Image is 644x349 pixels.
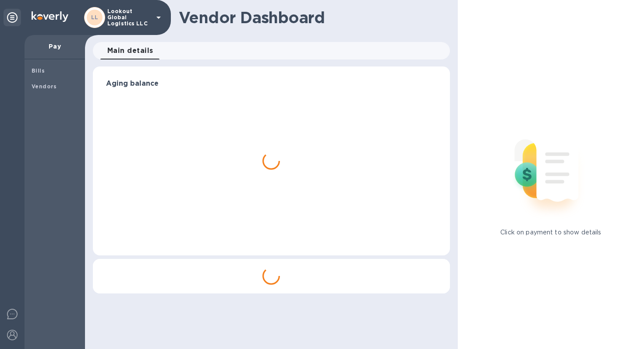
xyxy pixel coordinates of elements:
img: Logo [32,11,68,22]
h3: Aging balance [106,80,437,88]
b: LL [91,14,99,21]
b: Vendors [32,83,57,90]
span: Main details [107,45,153,57]
p: Lookout Global Logistics LLC [107,8,151,27]
h1: Vendor Dashboard [179,8,444,27]
b: Bills [32,67,45,74]
p: Click on payment to show details [500,228,601,237]
div: Unpin categories [4,9,21,26]
p: Pay [32,42,78,51]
